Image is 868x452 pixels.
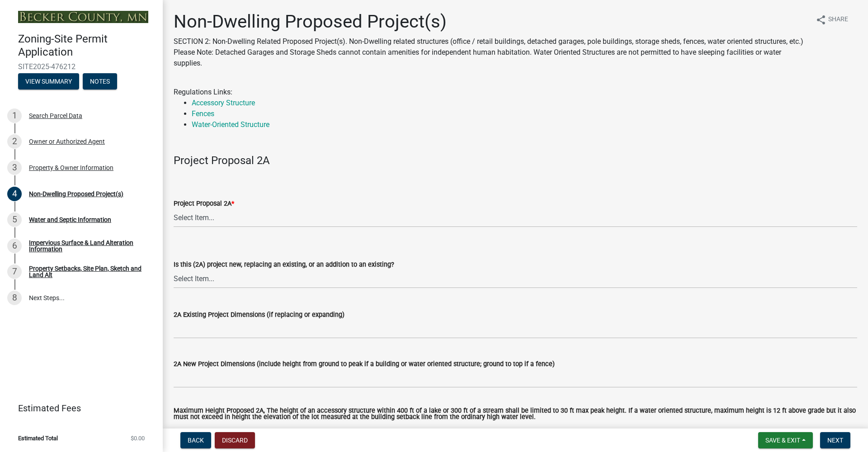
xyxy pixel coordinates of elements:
[29,265,148,278] div: Property Setbacks, Site Plan, Sketch and Land Alt
[7,239,22,253] div: 6
[820,432,850,448] button: Next
[29,191,123,197] div: Non-Dwelling Proposed Project(s)
[192,120,269,129] a: Water-Oriented Structure
[7,108,22,123] div: 1
[7,291,22,305] div: 8
[192,109,214,118] a: Fences
[29,138,105,145] div: Owner or Authorized Agent
[83,73,117,89] button: Notes
[7,399,148,417] a: Estimated Fees
[18,73,79,89] button: View Summary
[816,14,826,25] i: share
[18,78,79,85] wm-modal-confirm: Summary
[174,87,857,130] div: Regulations Links:
[174,201,234,207] label: Project Proposal 2A
[828,14,848,25] span: Share
[827,437,843,444] span: Next
[18,11,148,23] img: Becker County, Minnesota
[174,36,808,69] p: SECTION 2: Non-Dwelling Related Proposed Project(s). Non-Dwelling related structures (office / re...
[29,217,111,223] div: Water and Septic Information
[192,99,255,107] a: Accessory Structure
[808,11,855,28] button: shareShare
[758,432,813,448] button: Save & Exit
[215,432,255,448] button: Discard
[7,134,22,149] div: 2
[7,160,22,175] div: 3
[174,361,555,367] label: 2A New Project Dimensions (include height from ground to peak if a building or water oriented str...
[174,262,394,268] label: Is this (2A) project new, replacing an existing, or an addition to an existing?
[83,78,117,85] wm-modal-confirm: Notes
[180,432,211,448] button: Back
[174,312,344,318] label: 2A Existing Project Dimensions (if replacing or expanding)
[18,62,145,71] span: SITE2025-476212
[7,264,22,279] div: 7
[765,437,800,444] span: Save & Exit
[174,408,857,421] label: Maximum Height Proposed 2A, The height of an accessory structure within 400 ft of a lake or 300 f...
[29,240,148,252] div: Impervious Surface & Land Alteration Information
[29,113,82,119] div: Search Parcel Data
[131,435,145,441] span: $0.00
[18,33,156,59] h4: Zoning-Site Permit Application
[174,154,857,167] h4: Project Proposal 2A
[18,435,58,441] span: Estimated Total
[29,165,113,171] div: Property & Owner Information
[174,11,808,33] h1: Non-Dwelling Proposed Project(s)
[7,187,22,201] div: 4
[7,212,22,227] div: 5
[188,437,204,444] span: Back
